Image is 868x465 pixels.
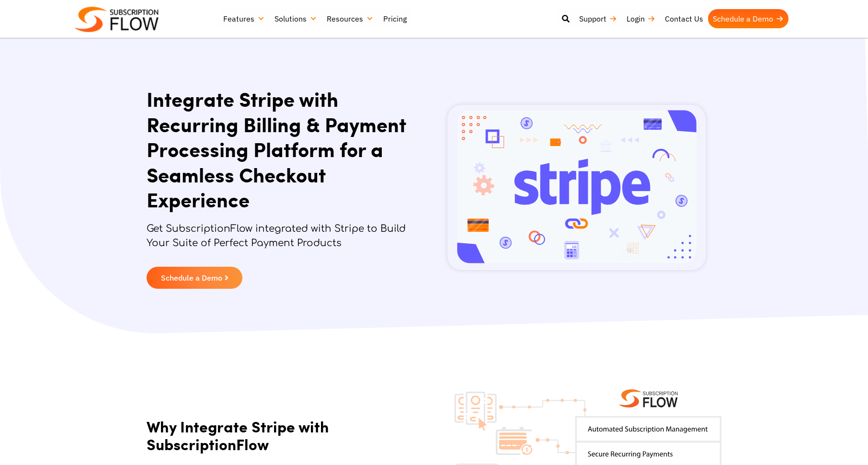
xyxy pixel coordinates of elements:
[660,9,708,28] a: Contact Us
[161,274,222,282] span: Schedule a Demo
[322,9,378,28] a: Resources
[75,7,159,32] img: Subscriptionflow
[574,9,622,28] a: Support
[147,222,408,260] p: Get SubscriptionFlow integrated with Stripe to Build Your Suite of Perfect Payment Products
[218,9,270,28] a: Features
[147,418,422,453] h2: Why Integrate Stripe with SubscriptionFlow
[447,105,706,271] img: Recurring Billing With Stripe
[622,9,660,28] a: Login
[378,9,411,28] a: Pricing
[147,267,242,289] a: Schedule a Demo
[147,86,408,212] h1: Integrate Stripe with Recurring Billing & Payment Processing Platform for a Seamless Checkout Exp...
[708,9,788,28] a: Schedule a Demo
[270,9,322,28] a: Solutions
